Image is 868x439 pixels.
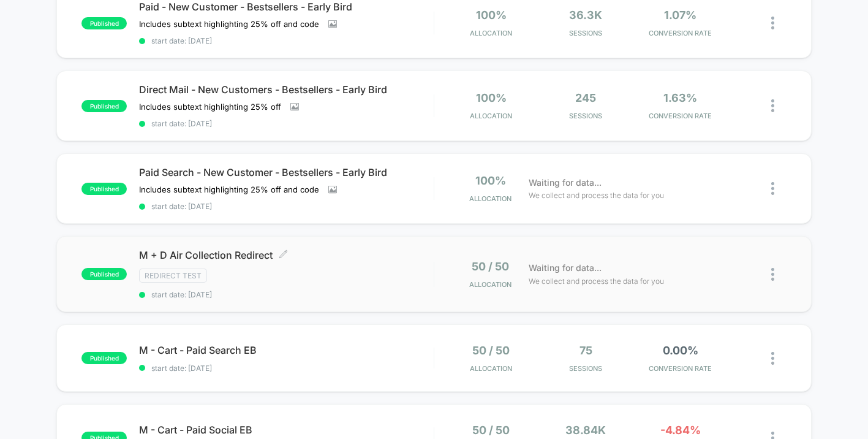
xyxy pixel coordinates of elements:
span: 50 / 50 [472,344,510,357]
span: M + D Air Collection Redirect [139,249,434,261]
span: CONVERSION RATE [636,29,725,37]
span: Includes subtext highlighting 25% off and code [139,185,319,194]
span: published [81,183,127,195]
span: 245 [575,91,596,104]
span: Allocation [469,280,511,289]
span: published [81,100,127,112]
span: Sessions [542,364,630,373]
span: Redirect Test [139,269,207,283]
span: CONVERSION RATE [636,364,725,373]
img: close [771,99,774,112]
span: published [81,17,127,29]
img: close [771,352,774,365]
img: close [771,268,774,281]
span: start date: [DATE] [139,119,434,128]
span: Sessions [542,29,630,37]
span: M - Cart - Paid Social EB [139,424,434,436]
span: Allocation [469,194,511,203]
img: close [771,182,774,195]
span: M - Cart - Paid Search EB [139,344,434,356]
span: 50 / 50 [472,260,509,273]
span: Sessions [542,112,630,120]
span: Paid - New Customer - Bestsellers - Early Bird [139,1,434,13]
span: Allocation [470,29,512,37]
span: 1.63% [663,91,697,104]
span: Direct Mail - New Customers - Bestsellers - Early Bird [139,83,434,96]
span: 100% [476,91,507,104]
span: published [81,352,127,364]
span: 50 / 50 [472,424,510,437]
span: start date: [DATE] [139,202,434,211]
span: Waiting for data... [529,261,602,275]
span: 38.84k [565,424,606,437]
span: We collect and process the data for you [529,275,664,287]
span: Allocation [470,112,512,120]
span: published [81,268,127,280]
span: 100% [476,9,507,21]
span: We collect and process the data for you [529,189,664,201]
span: Includes subtext highlighting 25% off [139,102,281,112]
span: CONVERSION RATE [636,112,725,120]
span: Includes subtext highlighting 25% off and code [139,19,319,29]
span: 1.07% [664,9,696,21]
span: 36.3k [569,9,602,21]
img: close [771,17,774,29]
span: 0.00% [663,344,698,357]
span: start date: [DATE] [139,364,434,373]
span: Waiting for data... [529,176,602,189]
span: Paid Search - New Customer - Bestsellers - Early Bird [139,166,434,178]
span: start date: [DATE] [139,290,434,299]
span: -4.84% [660,424,701,437]
span: 75 [579,344,592,357]
span: 100% [475,174,506,187]
span: start date: [DATE] [139,36,434,45]
span: Allocation [470,364,512,373]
